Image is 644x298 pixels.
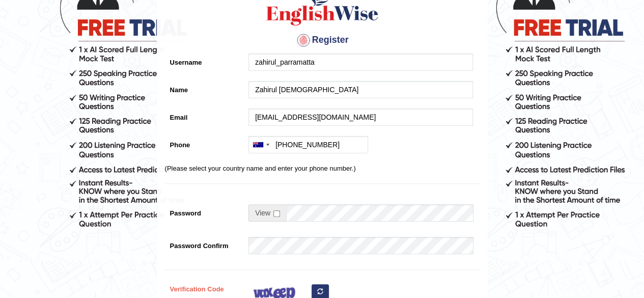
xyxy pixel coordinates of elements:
[165,204,244,218] label: Password
[273,210,280,217] input: Show/Hide Password
[165,81,244,95] label: Name
[165,53,244,67] label: Username
[165,32,480,48] h4: Register
[165,237,244,251] label: Password Confirm
[248,136,368,153] input: +61 412 345 678
[165,164,480,173] p: (Please select your country name and enter your phone number.)
[165,280,244,294] label: Verification Code
[165,136,244,150] label: Phone
[249,137,272,153] div: Australia: +61
[165,109,244,122] label: Email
